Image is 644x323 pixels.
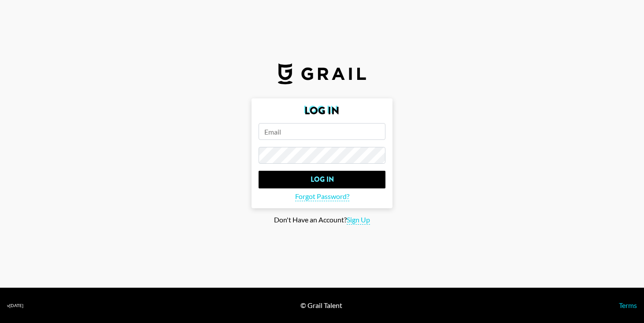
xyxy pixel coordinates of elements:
span: Sign Up [347,215,370,225]
span: Forgot Password? [295,192,349,201]
div: Don't Have an Account? [7,215,637,225]
input: Log In [259,171,385,188]
img: Grail Talent Logo [278,63,366,84]
div: © Grail Talent [300,301,342,310]
a: Terms [619,301,637,309]
input: Email [259,123,385,140]
div: v [DATE] [7,303,23,308]
h2: Log In [259,105,385,116]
